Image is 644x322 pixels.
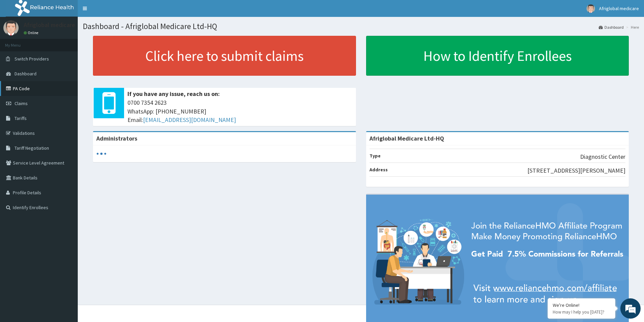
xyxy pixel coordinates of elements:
b: Address [369,167,388,173]
span: Dashboard [15,71,37,77]
li: Here [624,24,639,30]
p: Afriglobal medicare [24,22,75,28]
a: [EMAIL_ADDRESS][DOMAIN_NAME] [143,116,236,124]
svg: audio-loading [96,149,106,159]
p: [STREET_ADDRESS][PERSON_NAME] [527,166,625,175]
p: How may I help you today? [553,309,610,315]
span: Afriglobal medicare [599,5,639,11]
p: Diagnostic Center [580,152,625,161]
a: Click here to submit claims [93,36,356,76]
b: Administrators [96,134,137,142]
b: If you have any issue, reach us on: [127,90,220,98]
div: We're Online! [553,302,610,308]
img: User Image [587,4,595,13]
a: How to Identify Enrollees [366,36,629,76]
span: Claims [15,100,28,106]
a: Dashboard [599,24,624,30]
strong: Afriglobal Medicare Ltd-HQ [369,134,444,142]
span: 0700 7354 2623 WhatsApp: [PHONE_NUMBER] Email: [127,98,353,124]
img: User Image [3,20,19,35]
span: Tariff Negotiation [15,145,49,151]
span: Switch Providers [15,56,49,62]
a: Online [24,30,40,35]
b: Type [369,153,381,159]
h1: Dashboard - Afriglobal Medicare Ltd-HQ [83,22,639,31]
span: Tariffs [15,115,27,121]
